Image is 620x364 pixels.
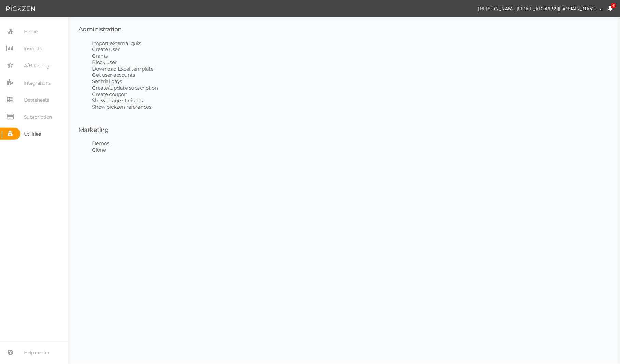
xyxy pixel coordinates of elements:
[24,348,50,359] span: Help center
[24,26,38,37] span: Home
[92,147,106,153] a: Clone
[24,60,50,71] span: A/B Testing
[92,65,154,72] a: Download Excel template
[92,91,128,97] a: Create coupon
[478,6,598,11] span: [PERSON_NAME][EMAIL_ADDRESS][DOMAIN_NAME]
[24,43,42,54] span: Insights
[24,77,51,88] span: Integrations
[78,26,122,33] span: Administration
[92,78,122,85] a: Set trial days
[92,85,158,91] a: Create/Update subscription
[24,128,41,139] span: Utilities
[24,94,49,105] span: Datasheets
[611,3,616,9] span: 6
[92,72,135,78] a: Get user accounts
[472,3,608,14] button: [PERSON_NAME][EMAIL_ADDRESS][DOMAIN_NAME]
[24,111,52,122] span: Subscription
[6,5,35,13] img: Pickzen logo
[92,52,108,59] a: Grants
[92,40,141,46] a: Import external quiz
[92,46,120,52] a: Create user
[460,3,472,15] img: 645035170bfe6d69f682a5d94dc53a6d
[92,140,109,147] a: Demos
[78,126,109,134] span: Marketing
[92,97,143,104] a: Show usage statistics
[92,104,151,110] a: Show pickzen references
[92,59,117,65] a: Block user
